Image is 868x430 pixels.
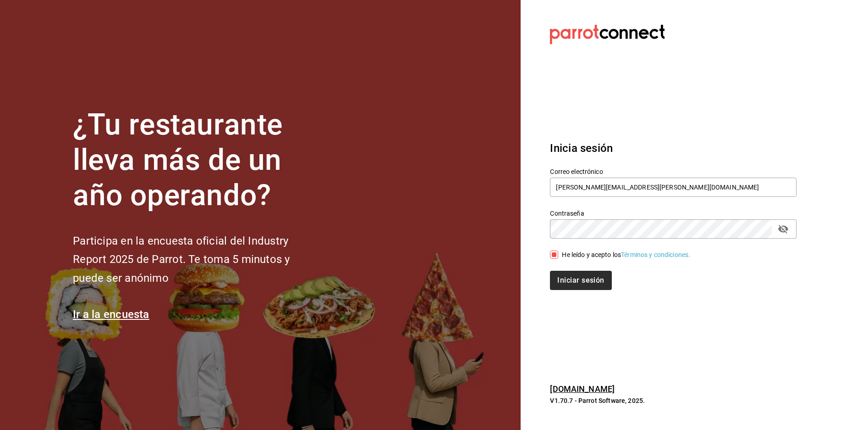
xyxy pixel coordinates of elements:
[775,221,791,237] button: passwordField
[550,140,797,156] h3: Inicia sesión
[550,271,611,290] button: Iniciar sesión
[73,308,149,321] a: Ir a la encuesta
[550,210,797,217] label: Contraseña
[550,168,797,175] label: Correo electrónico
[550,396,797,405] p: V1.70.7 - Parrot Software, 2025.
[562,250,690,260] div: He leído y acepto los
[621,251,690,258] a: Términos y condiciones.
[550,178,797,197] input: Ingresa tu correo electrónico
[73,107,320,213] h1: ¿Tu restaurante lleva más de un año operando?
[73,232,320,288] h2: Participa en la encuesta oficial del Industry Report 2025 de Parrot. Te toma 5 minutos y puede se...
[550,384,615,394] a: [DOMAIN_NAME]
